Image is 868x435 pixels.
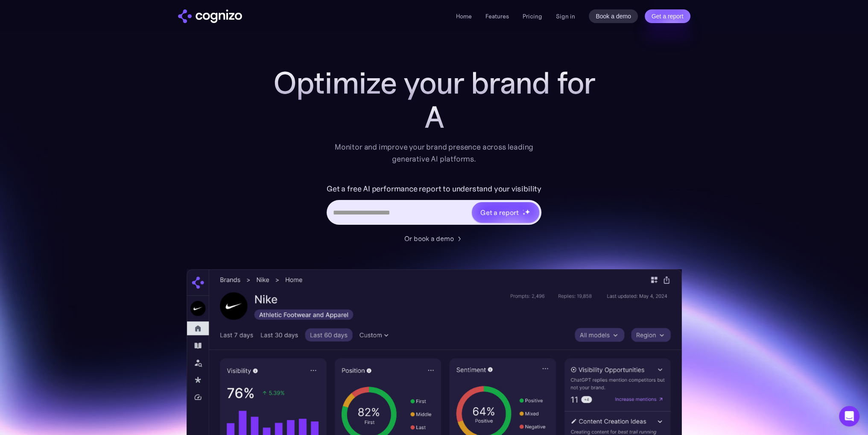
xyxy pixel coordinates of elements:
[523,212,526,215] img: star
[480,207,519,217] div: Get a report
[556,11,575,21] a: Sign in
[404,233,464,244] a: Or book a demo
[839,406,859,426] div: Open Intercom Messenger
[327,182,541,196] label: Get a free AI performance report to understand your visibility
[178,9,242,23] a: home
[178,9,242,23] img: cognizo logo
[523,12,542,20] a: Pricing
[263,100,605,134] div: A
[589,9,638,23] a: Book a demo
[404,233,454,244] div: Or book a demo
[485,12,509,20] a: Features
[471,201,540,223] a: Get a reportstarstarstar
[645,9,690,23] a: Get a report
[525,209,530,215] img: star
[263,66,605,100] h1: Optimize your brand for
[327,182,541,229] form: Hero URL Input Form
[523,209,524,211] img: star
[456,12,472,20] a: Home
[329,141,539,165] div: Monitor and improve your brand presence across leading generative AI platforms.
